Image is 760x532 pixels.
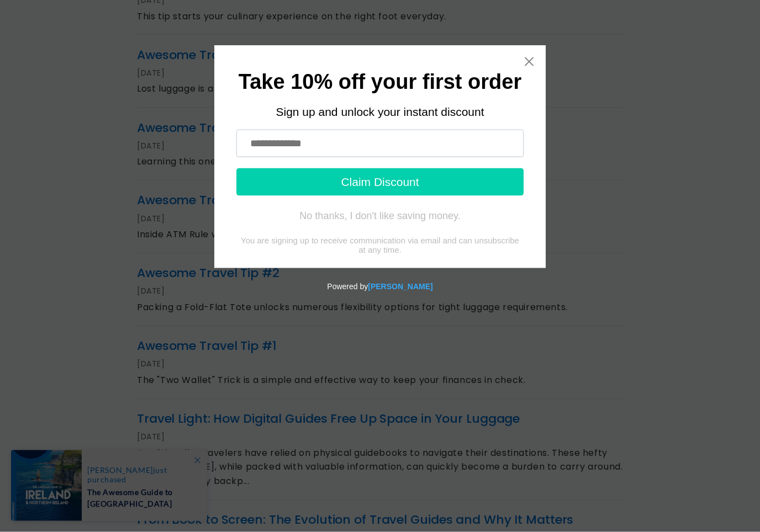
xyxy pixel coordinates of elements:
div: You are signing up to receive communication via email and can unsubscribe at any time. [236,236,524,254]
h1: Take 10% off your first order [236,73,524,91]
a: Powered by Tydal [368,282,432,291]
button: Claim Discount [236,168,524,196]
div: Sign up and unlock your instant discount [236,105,524,119]
div: Powered by [4,268,756,305]
a: Close widget [524,56,535,67]
div: No thanks, I don't like saving money. [299,210,460,221]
